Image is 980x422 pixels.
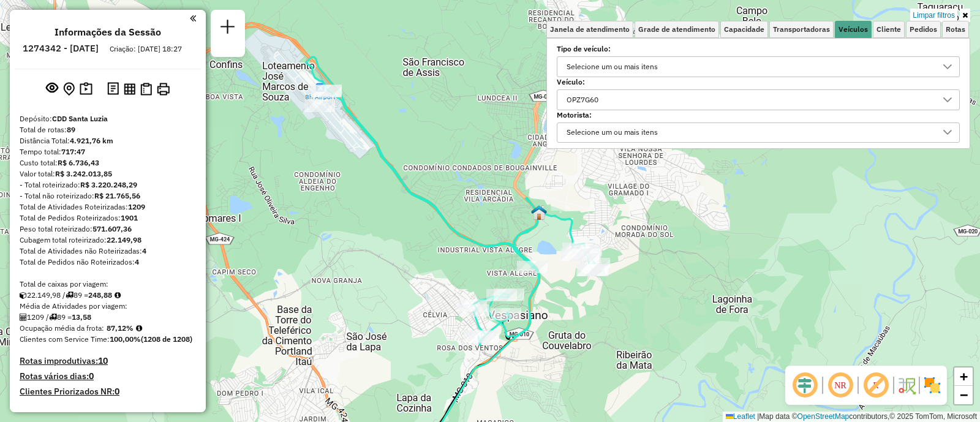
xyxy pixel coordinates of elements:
strong: 1209 [128,202,145,211]
span: Rotas [946,26,965,33]
h4: Informações da Sessão [55,26,161,38]
strong: 89 [67,125,75,134]
div: Valor total: [20,168,196,179]
a: Leaflet [726,412,755,421]
div: Map data © contributors,© 2025 TomTom, Microsoft [723,412,980,422]
i: Total de rotas [49,314,57,321]
i: Meta Caixas/viagem: 196,56 Diferença: 52,32 [115,292,121,299]
div: Peso total roteirizado: [20,224,196,235]
i: Total de Atividades [20,314,27,321]
strong: 4 [142,246,146,255]
strong: 22.149,98 [107,235,141,244]
div: - Total não roteirizado: [20,190,196,202]
a: Limpar filtros [910,9,957,22]
h6: 1274342 - [DATE] [23,43,99,54]
strong: R$ 3.242.013,85 [55,169,112,178]
strong: R$ 21.765,56 [94,191,140,200]
strong: 87,12% [107,323,134,333]
a: Ocultar filtros [960,9,970,22]
div: Total de rotas: [20,124,196,135]
strong: 13,58 [72,312,91,322]
label: Motorista: [557,110,960,121]
i: Cubagem total roteirizado [20,292,27,299]
div: 22.149,98 / 89 = [20,290,196,301]
strong: 248,88 [88,290,112,300]
span: + [960,369,968,384]
strong: 100,00% [110,334,141,344]
div: - Total roteirizado: [20,179,196,190]
span: | [757,412,759,421]
span: Veículos [839,26,868,33]
strong: 4.921,76 km [70,136,113,145]
strong: 4 [135,257,139,266]
div: Cubagem total roteirizado: [20,235,196,246]
div: OPZ7G60 [562,90,603,110]
span: − [960,387,968,402]
button: Visualizar Romaneio [138,80,154,98]
a: Zoom out [954,386,973,404]
label: Veículo: [557,77,960,88]
strong: 571.607,36 [92,224,132,233]
span: Exibir rótulo [861,371,891,400]
img: Exibir/Ocultar setores [922,375,942,395]
span: Cliente [876,26,901,33]
strong: 10 [98,355,108,366]
button: Imprimir Rotas [154,80,172,98]
strong: (1208 de 1208) [141,334,192,344]
span: Ocultar deslocamento [790,371,820,400]
a: OpenStreetMap [797,412,850,421]
div: Total de Pedidos não Roteirizados: [20,257,196,268]
a: Clique aqui para minimizar o painel [190,11,196,25]
i: Total de rotas [66,292,73,299]
h4: Rotas vários dias: [20,371,196,382]
div: Selecione um ou mais itens [562,123,662,143]
div: Selecione um ou mais itens [562,57,662,77]
em: Média calculada utilizando a maior ocupação (%Peso ou %Cubagem) de cada rota da sessão. Rotas cro... [136,325,142,332]
button: Exibir sessão original [43,79,61,99]
div: Total de Atividades Roteirizadas: [20,202,196,213]
span: Transportadoras [773,26,830,33]
div: 1209 / 89 = [20,312,196,323]
div: Custo total: [20,157,196,168]
span: Pedidos [910,26,937,33]
span: Ocupação média da frota: [20,323,104,333]
div: Total de Pedidos Roteirizados: [20,213,196,224]
img: PA Lagoa Santa [531,205,547,220]
span: Grade de atendimento [638,26,715,33]
div: Média de Atividades por viagem: [20,301,196,312]
h4: Clientes Priorizados NR: [20,386,196,397]
span: Capacidade [724,26,764,33]
strong: R$ 3.220.248,29 [80,180,137,189]
span: Ocultar NR [826,371,855,400]
div: Depósito: [20,113,196,124]
strong: 1901 [121,213,138,222]
span: Janela de atendimento [550,26,630,33]
label: Tipo de veículo: [557,43,960,55]
strong: R$ 6.736,43 [58,158,99,167]
button: Logs desbloquear sessão [105,80,121,99]
div: Tempo total: [20,146,196,157]
div: Total de Atividades não Roteirizadas: [20,246,196,257]
div: Criação: [DATE] 18:27 [105,43,187,55]
div: Distância Total: [20,135,196,146]
button: Painel de Sugestão [77,80,95,99]
h4: Rotas improdutivas: [20,356,196,366]
img: Fluxo de ruas [897,375,916,395]
a: Nova sessão e pesquisa [216,15,240,42]
button: Centralizar mapa no depósito ou ponto de apoio [61,80,77,99]
strong: 0 [115,386,119,397]
div: Total de caixas por viagem: [20,279,196,290]
strong: 717:47 [61,147,85,156]
span: Clientes com Service Time: [20,334,110,344]
a: Zoom in [954,367,973,386]
button: Visualizar relatório de Roteirização [121,80,138,97]
strong: 0 [89,371,94,382]
strong: CDD Santa Luzia [52,114,108,123]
